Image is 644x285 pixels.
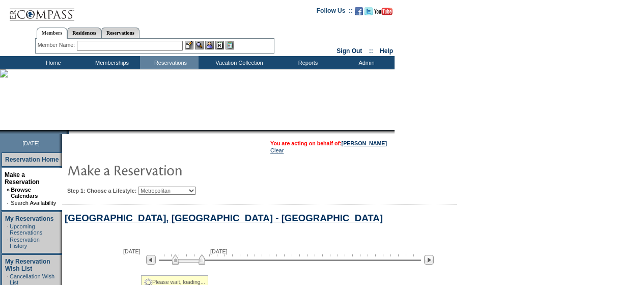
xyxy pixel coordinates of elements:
[270,140,387,146] span: You are acting on behalf of:
[37,28,68,39] a: Members
[67,28,101,38] a: Residences
[277,56,336,69] td: Reports
[380,47,393,55] a: Help
[342,140,387,146] a: [PERSON_NAME]
[65,130,69,134] img: promoShadowLeftCorner.gif
[215,41,224,49] img: Reservations
[7,237,9,249] td: ·
[374,10,393,16] a: Subscribe to our YouTube Channel
[199,56,277,69] td: Vacation Collection
[369,47,373,55] span: ::
[11,200,56,206] a: Search Availability
[5,215,53,222] a: My Reservations
[374,8,393,15] img: Subscribe to our YouTube Channel
[424,255,434,265] img: Next
[5,156,59,163] a: Reservation Home
[101,28,139,38] a: Reservations
[38,41,77,49] div: Member Name:
[81,56,140,69] td: Memberships
[69,130,70,134] img: blank.gif
[5,171,40,186] a: Make a Reservation
[140,56,199,69] td: Reservations
[355,10,363,16] a: Become our fan on Facebook
[7,223,9,236] td: ·
[365,10,373,16] a: Follow us on Twitter
[337,47,362,55] a: Sign Out
[355,7,363,15] img: Become our fan on Facebook
[195,41,204,49] img: View
[22,140,40,146] span: [DATE]
[5,258,50,272] a: My Reservation Wish List
[11,187,38,199] a: Browse Calendars
[336,56,395,69] td: Admin
[7,200,10,206] td: ·
[65,213,383,223] a: [GEOGRAPHIC_DATA], [GEOGRAPHIC_DATA] - [GEOGRAPHIC_DATA]
[146,255,156,265] img: Previous
[67,188,136,194] b: Step 1: Choose a Lifestyle:
[10,237,40,249] a: Reservation History
[23,56,81,69] td: Home
[185,41,193,49] img: b_edit.gif
[123,248,141,254] span: [DATE]
[10,223,42,236] a: Upcoming Reservations
[7,187,10,193] b: »
[67,160,271,180] img: pgTtlMakeReservation.gif
[210,248,228,254] span: [DATE]
[317,6,353,18] td: Follow Us ::
[365,7,373,15] img: Follow us on Twitter
[205,41,214,49] img: Impersonate
[270,147,284,153] a: Clear
[226,41,234,49] img: b_calculator.gif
